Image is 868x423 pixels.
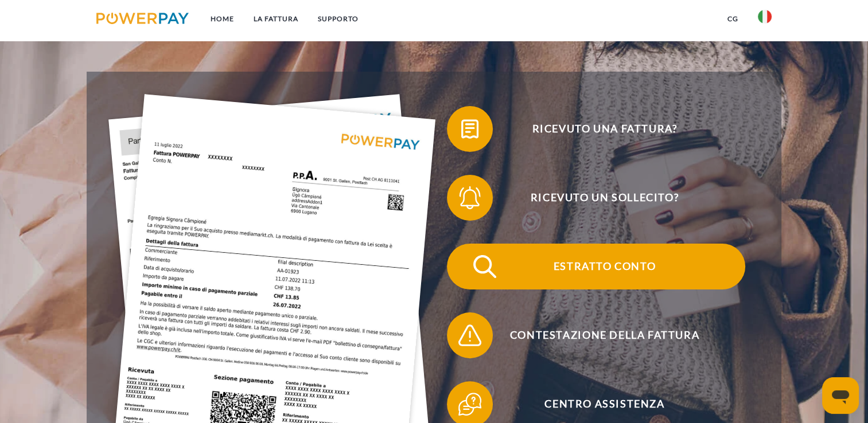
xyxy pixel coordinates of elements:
a: Supporto [308,9,368,29]
img: qb_help.svg [456,390,484,418]
button: Ricevuto un sollecito? [447,175,745,221]
button: Estratto conto [447,244,745,289]
span: Ricevuto un sollecito? [464,175,745,221]
img: qb_warning.svg [456,321,484,350]
a: LA FATTURA [244,9,308,29]
span: Ricevuto una fattura? [464,106,745,152]
span: Estratto conto [464,244,745,289]
img: logo-powerpay.svg [96,13,189,24]
a: Home [201,9,244,29]
a: CG [718,9,748,29]
span: Contestazione della fattura [464,312,745,358]
img: qb_bill.svg [456,115,484,143]
button: Ricevuto una fattura? [447,106,745,152]
img: qb_bell.svg [456,183,484,212]
img: it [758,10,772,23]
img: qb_search.svg [470,252,499,281]
iframe: Pulsante per aprire la finestra di messaggistica [822,377,859,414]
button: Contestazione della fattura [447,312,745,358]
